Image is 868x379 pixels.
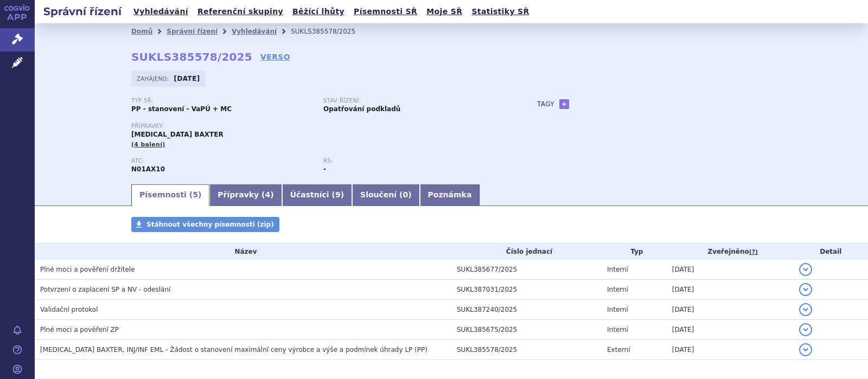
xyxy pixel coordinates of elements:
[291,23,369,40] li: SUKLS385578/2025
[451,280,602,300] td: SUKL387031/2025
[799,263,812,276] button: detail
[131,28,152,35] a: Domů
[350,4,420,19] a: Písemnosti SŘ
[131,158,312,164] p: ATC:
[131,98,312,104] p: Typ SŘ:
[137,74,171,83] span: Zahájeno:
[167,28,218,35] a: Správní řízení
[352,184,419,206] a: Sloučení (0)
[607,266,628,273] span: Interní
[260,52,290,62] a: VERSO
[323,158,505,164] p: RS:
[451,260,602,280] td: SUKL385677/2025
[131,141,165,148] span: (4 balení)
[799,303,812,316] button: detail
[40,346,427,354] span: PROPOFOL BAXTER, INJ/INF EML - Žádost o stanovení maximální ceny výrobce a výše a podmínek úhrady...
[174,75,200,82] strong: [DATE]
[667,320,794,340] td: [DATE]
[323,165,326,173] strong: -
[607,286,628,293] span: Interní
[35,243,451,260] th: Název
[667,243,794,260] th: Zveřejněno
[335,190,341,199] span: 9
[607,346,630,354] span: Externí
[232,28,277,35] a: Vyhledávání
[749,248,758,256] abbr: (?)
[607,326,628,333] span: Interní
[40,326,119,333] span: Plné moci a pověření ZP
[799,343,812,356] button: detail
[451,340,602,360] td: SUKL385578/2025
[194,4,286,19] a: Referenční skupiny
[451,300,602,320] td: SUKL387240/2025
[559,99,569,109] a: +
[209,184,282,206] a: Přípravky (4)
[323,105,400,113] strong: Opatřování podkladů
[282,184,352,206] a: Účastníci (9)
[131,131,224,138] span: [MEDICAL_DATA] BAXTER
[667,300,794,320] td: [DATE]
[131,50,252,63] strong: SUKLS385578/2025
[799,283,812,296] button: detail
[423,4,465,19] a: Moje SŘ
[323,98,505,104] p: Stav řízení:
[667,260,794,280] td: [DATE]
[451,243,602,260] th: Číslo jednací
[289,4,348,19] a: Běžící lhůty
[40,306,98,313] span: Validační protokol
[607,306,628,313] span: Interní
[265,190,271,199] span: 4
[131,184,209,206] a: Písemnosti (5)
[130,4,192,19] a: Vyhledávání
[420,184,480,206] a: Poznámka
[131,217,279,232] a: Stáhnout všechny písemnosti (zip)
[403,190,408,199] span: 0
[794,243,868,260] th: Detail
[468,4,532,19] a: Statistiky SŘ
[40,266,135,273] span: Plné moci a pověření držitele
[451,320,602,340] td: SUKL385675/2025
[193,190,198,199] span: 5
[131,165,165,173] strong: PROPOFOL
[40,286,170,293] span: Potvrzení o zaplacení SP a NV - odeslání
[667,340,794,360] td: [DATE]
[799,323,812,336] button: detail
[131,105,232,113] strong: PP - stanovení - VaPÚ + MC
[131,123,515,130] p: Přípravky:
[537,98,554,111] h3: Tagy
[667,280,794,300] td: [DATE]
[146,221,274,228] span: Stáhnout všechny písemnosti (zip)
[602,243,667,260] th: Typ
[35,4,130,19] h2: Správní řízení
